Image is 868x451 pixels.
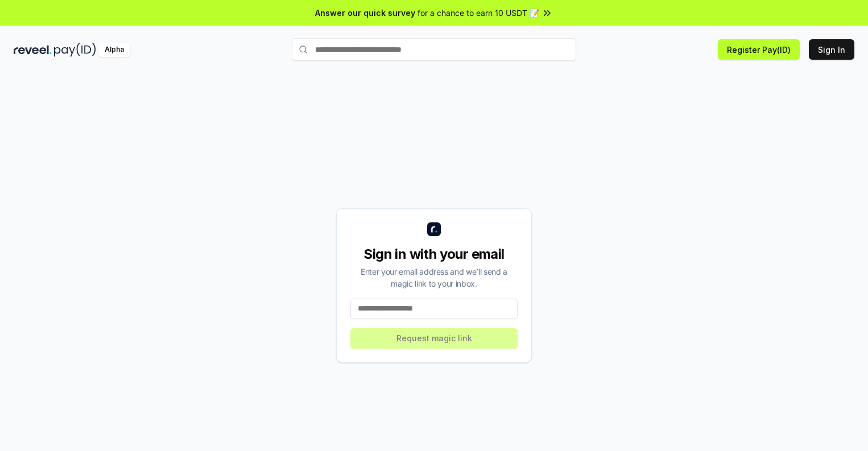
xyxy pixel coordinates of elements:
button: Sign In [809,39,854,60]
span: for a chance to earn 10 USDT 📝 [418,7,539,19]
span: Answer our quick survey [315,7,415,19]
button: Register Pay(ID) [718,39,800,60]
div: Alpha [98,43,130,57]
img: logo_small [427,222,441,236]
div: Enter your email address and we’ll send a magic link to your inbox. [350,266,518,289]
img: reveel_dark [14,43,52,57]
div: Sign in with your email [350,245,518,263]
img: pay_id [54,43,96,57]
